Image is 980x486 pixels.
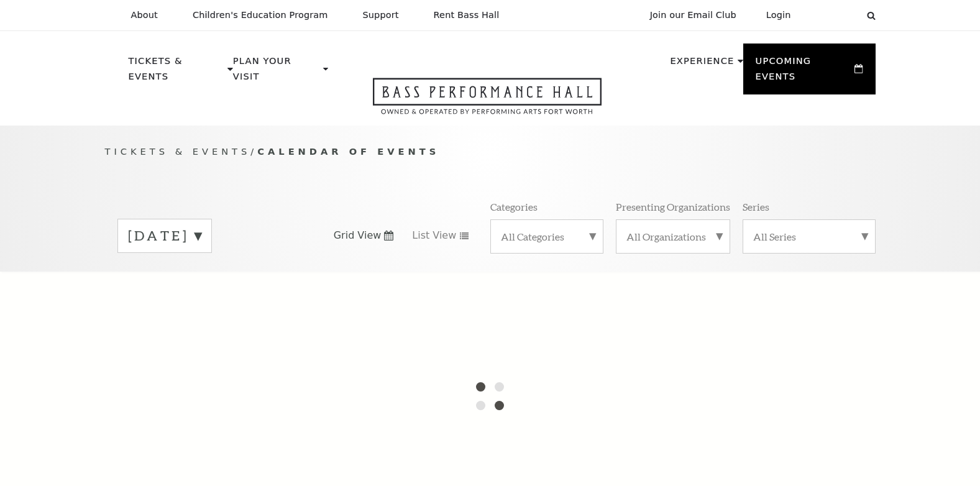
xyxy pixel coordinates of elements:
[105,146,251,157] span: Tickets & Events
[616,200,730,213] p: Presenting Organizations
[363,10,399,21] p: Support
[257,146,439,157] span: Calendar of Events
[743,200,769,213] p: Series
[434,10,500,21] p: Rent Bass Hall
[756,53,852,91] p: Upcoming Events
[129,53,225,91] p: Tickets & Events
[131,10,158,21] p: About
[811,9,855,21] select: Select:
[490,200,538,213] p: Categories
[128,226,201,245] label: [DATE]
[626,230,720,243] label: All Organizations
[233,53,320,91] p: Plan Your Visit
[670,53,734,76] p: Experience
[412,229,456,242] span: List View
[501,230,593,243] label: All Categories
[105,144,876,160] p: /
[753,230,865,243] label: All Series
[193,10,328,21] p: Children's Education Program
[334,229,382,242] span: Grid View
